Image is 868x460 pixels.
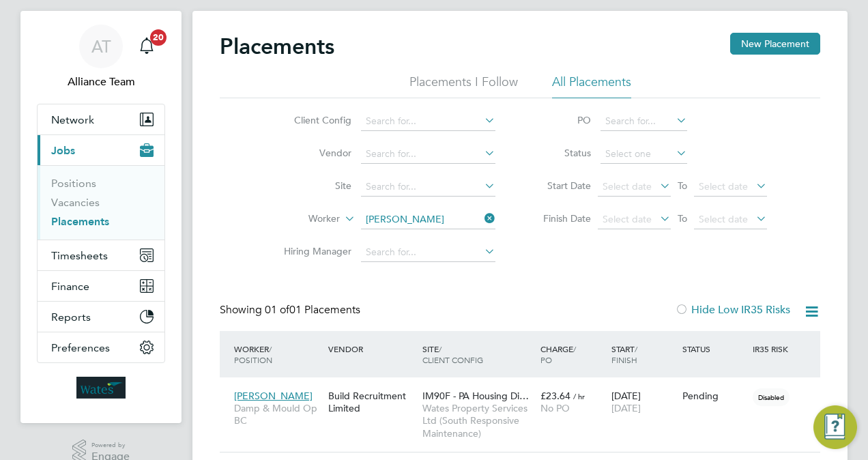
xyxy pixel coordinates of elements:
[573,391,585,401] span: / hr
[422,390,529,402] span: IM90F - PA Housing Di…
[361,112,495,131] input: Search for...
[325,336,419,361] div: Vendor
[150,29,167,46] span: 20
[675,303,790,317] label: Hide Low IR35 Risks
[361,243,495,262] input: Search for...
[38,135,164,165] button: Jobs
[674,210,691,227] span: To
[38,240,164,270] button: Timesheets
[231,382,820,394] a: [PERSON_NAME]Damp & Mould Op BCBuild Recruitment LimitedIM90F - PA Housing Di…Wates Property Serv...
[530,212,591,225] label: Finish Date
[540,402,570,414] span: No PO
[419,336,537,372] div: Site
[530,114,591,126] label: PO
[361,210,495,229] input: Search for...
[265,303,360,317] span: 01 Placements
[537,336,608,372] div: Charge
[38,302,164,332] button: Reports
[51,311,91,324] span: Reports
[611,343,637,365] span: / Finish
[611,402,641,414] span: [DATE]
[76,377,126,399] img: wates-logo-retina.png
[273,147,351,159] label: Vendor
[38,271,164,301] button: Finance
[51,196,100,209] a: Vacancies
[608,336,679,372] div: Start
[601,145,687,164] input: Select one
[231,336,325,372] div: Worker
[273,179,351,192] label: Site
[753,388,790,406] span: Disabled
[679,336,750,361] div: Status
[37,377,165,399] a: Go to home page
[51,280,89,293] span: Finance
[422,343,483,365] span: / Client Config
[51,215,109,228] a: Placements
[51,249,108,262] span: Timesheets
[234,402,321,427] span: Damp & Mould Op BC
[409,74,518,98] li: Placements I Follow
[603,213,652,225] span: Select date
[699,213,748,225] span: Select date
[361,177,495,197] input: Search for...
[530,179,591,192] label: Start Date
[37,25,165,90] a: ATAlliance Team
[234,390,313,402] span: [PERSON_NAME]
[540,390,570,402] span: £23.64
[682,390,747,402] div: Pending
[265,303,289,317] span: 01 of
[133,25,160,68] a: 20
[601,112,687,131] input: Search for...
[51,341,110,354] span: Preferences
[422,402,534,440] span: Wates Property Services Ltd (South Responsive Maintenance)
[325,383,419,421] div: Build Recruitment Limited
[813,405,857,449] button: Engage Resource Center
[361,145,495,164] input: Search for...
[261,212,340,226] label: Worker
[273,245,351,257] label: Hiring Manager
[38,332,164,362] button: Preferences
[699,180,748,192] span: Select date
[530,147,591,159] label: Status
[38,104,164,134] button: Network
[273,114,351,126] label: Client Config
[552,74,631,98] li: All Placements
[674,177,691,195] span: To
[51,177,96,190] a: Positions
[220,303,363,317] div: Showing
[51,113,94,126] span: Network
[37,74,165,90] span: Alliance Team
[730,33,820,55] button: New Placement
[91,38,111,55] span: AT
[20,11,182,423] nav: Main navigation
[540,343,576,365] span: / PO
[220,33,334,60] h2: Placements
[603,180,652,192] span: Select date
[749,336,796,361] div: IR35 Risk
[608,383,679,421] div: [DATE]
[38,165,164,240] div: Jobs
[234,343,272,365] span: / Position
[51,144,75,157] span: Jobs
[91,440,130,451] span: Powered by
